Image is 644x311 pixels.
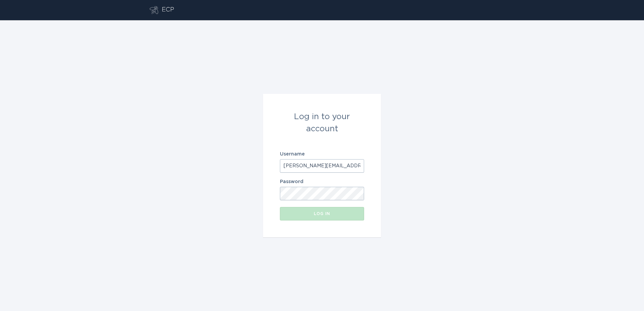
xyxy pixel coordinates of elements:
label: Username [280,152,364,157]
label: Password [280,179,364,184]
div: Log in to your account [280,111,364,135]
button: Go to dashboard [150,6,158,14]
button: Log in [280,207,364,220]
div: Log in [283,212,361,216]
div: ECP [162,6,174,14]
